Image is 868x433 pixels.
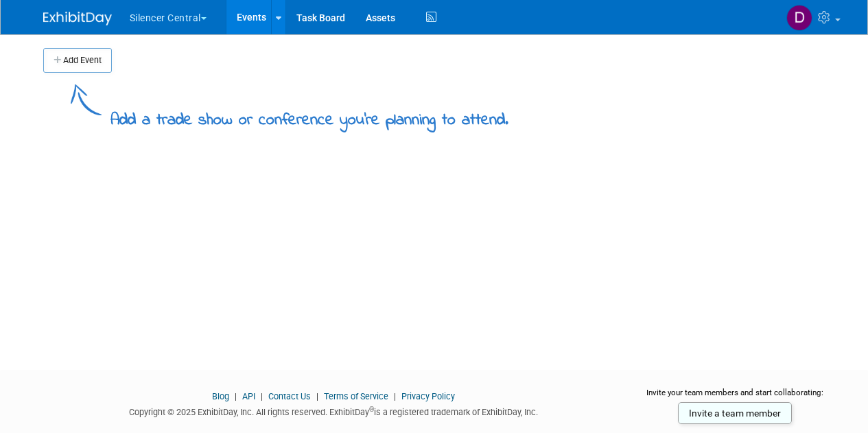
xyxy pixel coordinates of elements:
div: Copyright © 2025 ExhibitDay, Inc. All rights reserved. ExhibitDay is a registered trademark of Ex... [43,403,625,419]
a: Blog [212,391,229,401]
span: | [231,391,240,401]
button: Add Event [43,48,112,73]
a: Invite a team member [678,402,792,424]
span: | [390,391,399,401]
img: ExhibitDay [43,12,112,25]
a: API [242,391,255,401]
div: Add a trade show or conference you're planning to attend. [110,99,508,132]
div: Invite your team members and start collaborating: [645,387,825,408]
sup: ® [369,406,374,413]
img: Darren Stemple [786,5,812,31]
span: | [257,391,266,401]
a: Terms of Service [324,391,388,401]
a: Privacy Policy [401,391,455,401]
span: | [313,391,322,401]
a: Contact Us [268,391,311,401]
